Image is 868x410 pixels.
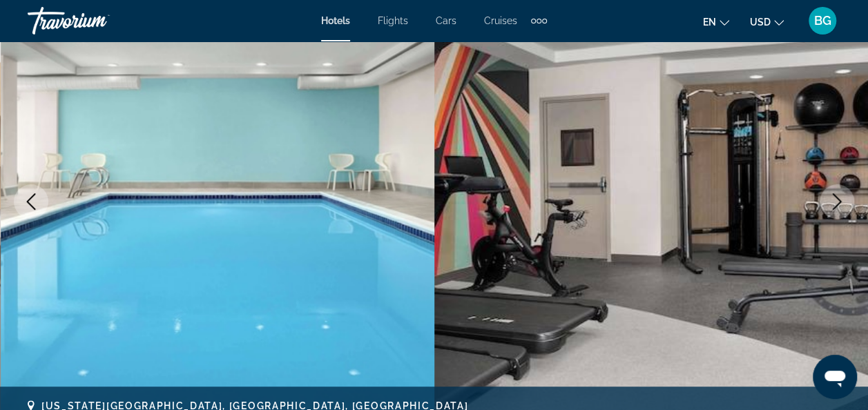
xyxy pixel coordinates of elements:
a: Cruises [484,15,517,26]
button: Change currency [750,12,784,32]
button: User Menu [804,6,840,35]
span: BG [814,14,831,28]
a: Flights [378,15,408,26]
button: Previous image [14,184,48,219]
span: USD [750,17,771,28]
iframe: Button to launch messaging window [813,355,857,399]
button: Next image [820,184,854,219]
span: en [703,17,716,28]
a: Cars [436,15,456,26]
button: Extra navigation items [531,10,547,32]
a: Hotels [321,15,350,26]
a: Travorium [28,3,166,39]
button: Change language [703,12,729,32]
